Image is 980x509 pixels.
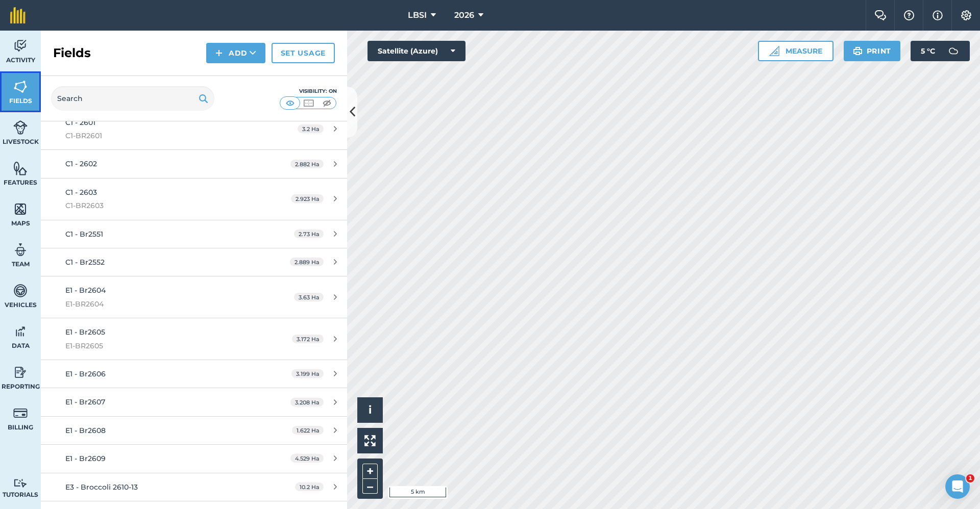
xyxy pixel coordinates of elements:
[215,47,223,59] img: svg+xml;base64,PHN2ZyB4bWxucz0iaHR0cDovL3d3dy53My5vcmcvMjAwMC9zdmciIHdpZHRoPSIxNCIgaGVpZ2h0PSIyNC...
[362,464,378,479] button: +
[321,98,333,108] img: svg+xml;base64,PHN2ZyB4bWxucz0iaHR0cDovL3d3dy53My5vcmcvMjAwMC9zdmciIHdpZHRoPSI1MCIgaGVpZ2h0PSI0MC...
[206,43,265,63] button: Add
[65,327,105,337] span: E1 - Br2605
[13,405,28,421] img: svg+xml;base64,PD94bWwgdmVyc2lvbj0iMS4wIiBlbmNvZGluZz0idXRmLTgiPz4KPCEtLSBHZW5lcmF0b3I6IEFkb2JlIE...
[41,417,347,444] a: E1 - Br26081.622 Ha
[13,38,28,54] img: svg+xml;base64,PD94bWwgdmVyc2lvbj0iMS4wIiBlbmNvZGluZz0idXRmLTgiPz4KPCEtLSBHZW5lcmF0b3I6IEFkb2JlIE...
[13,324,28,339] img: svg+xml;base64,PD94bWwgdmVyc2lvbj0iMS4wIiBlbmNvZGluZz0idXRmLTgiPz4KPCEtLSBHZW5lcmF0b3I6IEFkb2JlIE...
[41,220,347,248] a: C1 - Br25512.73 Ha
[290,258,324,266] span: 2.889 Ha
[302,98,315,108] img: svg+xml;base64,PHN2ZyB4bWxucz0iaHR0cDovL3d3dy53My5vcmcvMjAwMC9zdmciIHdpZHRoPSI1MCIgaGVpZ2h0PSI0MC...
[65,286,106,295] span: E1 - Br2604
[65,397,105,406] span: E1 - Br2607
[291,194,324,203] span: 2.923 Ha
[65,188,97,197] span: C1 - 2603
[362,479,378,494] button: –
[367,41,465,61] button: Satellite (Azure)
[295,482,324,491] span: 10.2 Ha
[65,159,97,168] span: C1 - 2602
[364,435,376,446] img: Four arrows, one pointing top left, one top right, one bottom right and the last bottom left
[758,41,834,61] button: Measure
[298,124,324,133] span: 3.2 Ha
[65,454,106,463] span: E1 - Br2609
[10,7,26,23] img: fieldmargin Logo
[41,179,347,220] a: C1 - 2603C1-BR26032.923 Ha
[41,248,347,276] a: C1 - Br25522.889 Ha
[53,45,91,61] h2: Fields
[13,365,28,380] img: svg+xml;base64,PD94bWwgdmVyc2lvbj0iMS4wIiBlbmNvZGluZz0idXRmLTgiPz4KPCEtLSBHZW5lcmF0b3I6IEFkb2JlIE...
[280,87,337,95] div: Visibility: On
[13,161,28,176] img: svg+xml;base64,PHN2ZyB4bWxucz0iaHR0cDovL3d3dy53My5vcmcvMjAwMC9zdmciIHdpZHRoPSI1NiIgaGVpZ2h0PSI2MC...
[65,200,257,211] span: C1-BR2603
[13,242,28,258] img: svg+xml;base64,PD94bWwgdmVyc2lvbj0iMS4wIiBlbmNvZGluZz0idXRmLTgiPz4KPCEtLSBHZW5lcmF0b3I6IEFkb2JlIE...
[292,335,324,343] span: 3.172 Ha
[290,398,324,406] span: 3.208 Ha
[408,9,427,21] span: LBSI
[41,360,347,388] a: E1 - Br26063.199 Ha
[13,120,28,135] img: svg+xml;base64,PD94bWwgdmVyc2lvbj0iMS4wIiBlbmNvZGluZz0idXRmLTgiPz4KPCEtLSBHZW5lcmF0b3I6IEFkb2JlIE...
[65,482,138,492] span: E3 - Broccoli 2610-13
[65,230,103,239] span: C1 - Br2551
[911,41,970,61] button: 5 °C
[65,369,106,378] span: E1 - Br2606
[41,473,347,501] a: E3 - Broccoli 2610-1310.2 Ha
[290,454,324,463] span: 4.529 Ha
[903,10,915,20] img: A question mark icon
[65,258,105,267] span: C1 - Br2552
[294,230,324,238] span: 2.73 Ha
[13,201,28,217] img: svg+xml;base64,PHN2ZyB4bWxucz0iaHR0cDovL3d3dy53My5vcmcvMjAwMC9zdmciIHdpZHRoPSI1NiIgaGVpZ2h0PSI2MC...
[369,403,372,416] span: i
[41,276,347,318] a: E1 - Br2604E1-BR26043.63 Ha
[769,46,779,56] img: Ruler icon
[65,340,257,351] span: E1-BR2605
[292,426,324,435] span: 1.622 Ha
[933,9,943,21] img: svg+xml;base64,PHN2ZyB4bWxucz0iaHR0cDovL3d3dy53My5vcmcvMjAwMC9zdmciIHdpZHRoPSIxNyIgaGVpZ2h0PSIxNy...
[65,130,257,141] span: C1-BR2601
[13,79,28,94] img: svg+xml;base64,PHN2ZyB4bWxucz0iaHR0cDovL3d3dy53My5vcmcvMjAwMC9zdmciIHdpZHRoPSI1NiIgaGVpZ2h0PSI2MC...
[844,41,901,61] button: Print
[65,118,95,127] span: C1 - 2601
[65,298,257,310] span: E1-BR2604
[41,318,347,360] a: E1 - Br2605E1-BR26053.172 Ha
[921,41,935,61] span: 5 ° C
[41,388,347,416] a: E1 - Br26073.208 Ha
[853,45,863,57] img: svg+xml;base64,PHN2ZyB4bWxucz0iaHR0cDovL3d3dy53My5vcmcvMjAwMC9zdmciIHdpZHRoPSIxOSIgaGVpZ2h0PSIyNC...
[960,10,972,20] img: A cog icon
[357,397,383,423] button: i
[41,109,347,150] a: C1 - 2601C1-BR26013.2 Ha
[290,160,324,168] span: 2.882 Ha
[272,43,335,63] a: Set usage
[65,426,106,435] span: E1 - Br2608
[13,478,28,488] img: svg+xml;base64,PD94bWwgdmVyc2lvbj0iMS4wIiBlbmNvZGluZz0idXRmLTgiPz4KPCEtLSBHZW5lcmF0b3I6IEFkb2JlIE...
[291,369,324,378] span: 3.199 Ha
[294,293,324,301] span: 3.63 Ha
[41,445,347,472] a: E1 - Br26094.529 Ha
[874,10,887,20] img: Two speech bubbles overlapping with the left bubble in the forefront
[41,150,347,177] a: C1 - 26022.882 Ha
[943,41,964,61] img: svg+xml;base64,PD94bWwgdmVyc2lvbj0iMS4wIiBlbmNvZGluZz0idXRmLTgiPz4KPCEtLSBHZW5lcmF0b3I6IEFkb2JlIE...
[51,86,214,111] input: Search
[284,98,297,108] img: svg+xml;base64,PHN2ZyB4bWxucz0iaHR0cDovL3d3dy53My5vcmcvMjAwMC9zdmciIHdpZHRoPSI1MCIgaGVpZ2h0PSI0MC...
[454,9,474,21] span: 2026
[945,474,970,499] iframe: Intercom live chat
[966,474,974,482] span: 1
[199,92,208,105] img: svg+xml;base64,PHN2ZyB4bWxucz0iaHR0cDovL3d3dy53My5vcmcvMjAwMC9zdmciIHdpZHRoPSIxOSIgaGVpZ2h0PSIyNC...
[13,283,28,298] img: svg+xml;base64,PD94bWwgdmVyc2lvbj0iMS4wIiBlbmNvZGluZz0idXRmLTgiPz4KPCEtLSBHZW5lcmF0b3I6IEFkb2JlIE...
